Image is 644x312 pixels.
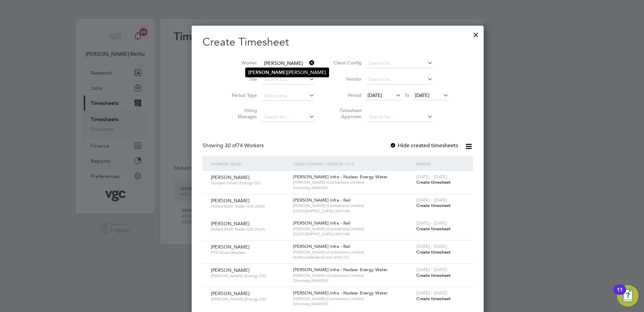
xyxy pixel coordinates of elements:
[262,75,315,84] input: Search for...
[211,273,288,279] span: [PERSON_NAME] (Energy CIS)
[293,250,413,255] span: [PERSON_NAME] (Contractors) Limited
[416,203,451,208] span: Create timesheet
[202,142,265,149] div: Showing
[227,107,257,120] label: Hiring Manager
[209,156,291,172] div: Worker / Role
[367,92,382,98] span: [DATE]
[293,301,413,307] span: Dinorwig (4M4000)
[293,278,413,283] span: Dinorwig (4M4000)
[211,290,250,296] span: [PERSON_NAME]
[415,92,429,98] span: [DATE]
[416,290,447,296] span: [DATE] - [DATE]
[293,273,413,278] span: [PERSON_NAME] (Contractors) Limited
[227,92,257,98] label: Period Type
[202,35,473,49] h2: Create Timesheet
[293,220,350,226] span: [PERSON_NAME] Infra - Rail
[416,249,451,255] span: Create timesheet
[211,180,288,186] span: Dumper Driver (Energy CIS)
[211,204,288,209] span: Skilled Multi Trader (CIS 2024)
[331,107,362,120] label: Timesheet Approver
[416,220,447,226] span: [DATE] - [DATE]
[416,267,447,272] span: [DATE] - [DATE]
[291,156,415,172] div: Client Config / Vendor / Site
[293,290,388,296] span: [PERSON_NAME] Infra - Nuclear Energy Water
[293,243,350,249] span: [PERSON_NAME] Infra - Rail
[211,198,250,204] span: [PERSON_NAME]
[293,203,413,208] span: [PERSON_NAME] (Contractors) Limited
[366,112,433,122] input: Search for...
[293,255,413,260] span: Northumberland Line (300127)
[211,174,250,180] span: [PERSON_NAME]
[248,70,287,75] b: [PERSON_NAME]
[293,180,413,185] span: [PERSON_NAME] (Contractors) Limited
[416,197,447,203] span: [DATE] - [DATE]
[262,59,315,68] input: Search for...
[211,267,250,273] span: [PERSON_NAME]
[416,243,447,249] span: [DATE] - [DATE]
[402,91,411,100] span: To
[211,296,288,302] span: [PERSON_NAME] (Energy CIS)
[390,142,458,149] label: Hide created timesheets
[293,267,388,272] span: [PERSON_NAME] Infra - Nuclear Energy Water
[415,156,466,172] div: Period
[262,91,315,101] input: Select one
[293,226,413,232] span: [PERSON_NAME] (Contractors) Limited
[211,250,288,255] span: PTS Groundworker
[331,76,362,82] label: Vendor
[227,76,257,82] label: Site
[293,208,413,214] span: [GEOGRAPHIC_DATA] (300148)
[293,296,413,302] span: [PERSON_NAME] (Contractors) Limited
[293,197,350,203] span: [PERSON_NAME] Infra - Rail
[211,220,250,227] span: [PERSON_NAME]
[617,290,623,298] div: 11
[225,142,237,149] span: 30 of
[331,60,362,66] label: Client Config
[416,174,447,180] span: [DATE] - [DATE]
[416,272,451,278] span: Create timesheet
[246,68,329,77] li: [PERSON_NAME]
[416,226,451,232] span: Create timesheet
[416,296,451,302] span: Create timesheet
[293,174,388,180] span: [PERSON_NAME] Infra - Nuclear Energy Water
[211,227,288,232] span: Skilled Multi Trader (CIS 2024)
[617,285,639,307] button: Open Resource Center, 11 new notifications
[293,231,413,237] span: [GEOGRAPHIC_DATA] (300148)
[262,112,315,122] input: Search for...
[366,59,433,68] input: Search for...
[366,75,433,84] input: Search for...
[211,244,250,250] span: [PERSON_NAME]
[225,142,264,149] span: 74 Workers
[227,60,257,66] label: Worker
[416,179,451,185] span: Create timesheet
[331,92,362,98] label: Period
[293,185,413,190] span: Dinorwig (4M4000)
